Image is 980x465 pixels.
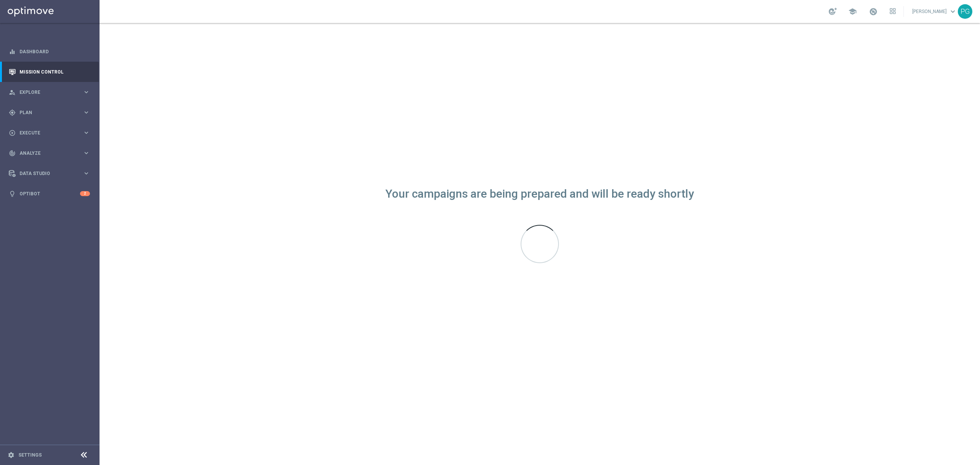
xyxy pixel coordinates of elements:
button: Data Studio keyboard_arrow_right [8,170,90,177]
i: lightbulb [9,190,16,197]
div: Data Studio [9,170,83,177]
i: settings [8,452,15,458]
a: [PERSON_NAME]keyboard_arrow_down [911,6,958,17]
div: Optibot [9,183,90,204]
div: Your campaigns are being prepared and will be ready shortly [385,191,694,197]
span: Analyze [20,151,83,156]
i: play_circle_outline [9,129,16,136]
span: Plan [20,110,83,115]
a: Settings [18,453,42,457]
i: keyboard_arrow_right [83,109,90,116]
i: keyboard_arrow_right [83,129,90,136]
span: Explore [20,90,83,95]
button: lightbulb Optibot 2 [8,191,90,197]
i: equalizer [9,48,16,55]
i: keyboard_arrow_right [83,88,90,96]
i: keyboard_arrow_right [83,149,90,157]
button: track_changes Analyze keyboard_arrow_right [8,150,90,156]
i: gps_fixed [9,109,16,116]
a: Dashboard [20,41,90,62]
div: Plan [9,109,83,116]
div: Mission Control [9,62,90,82]
button: Mission Control [8,69,90,75]
div: PG [958,4,972,19]
button: gps_fixed Plan keyboard_arrow_right [8,110,90,116]
span: Data Studio [20,171,83,176]
span: keyboard_arrow_down [949,7,957,16]
i: track_changes [9,150,16,157]
a: Optibot [20,183,80,204]
span: Execute [20,131,83,135]
div: Analyze [9,150,83,157]
div: Explore [9,89,83,96]
i: keyboard_arrow_right [83,170,90,177]
div: Execute [9,129,83,136]
span: school [848,7,857,16]
button: person_search Explore keyboard_arrow_right [8,89,90,95]
i: person_search [9,89,16,96]
button: play_circle_outline Execute keyboard_arrow_right [8,130,90,136]
div: 2 [80,191,90,196]
a: Mission Control [20,62,90,82]
div: Dashboard [9,41,90,62]
button: equalizer Dashboard [8,49,90,55]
